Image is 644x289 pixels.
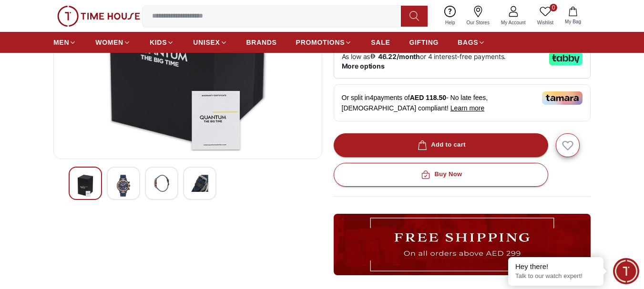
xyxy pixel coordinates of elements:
div: Chat Widget [613,258,639,284]
a: UNISEX [193,34,227,51]
img: Quantum Men's Black Dial Chronograph Watch - HNG956.351 [77,175,94,197]
span: Learn more [450,104,485,112]
img: Quantum Men's Black Dial Chronograph Watch - HNG956.351 [115,175,132,197]
div: Add to cart [416,140,466,150]
span: KIDS [150,38,167,47]
span: PROMOTIONS [296,38,345,47]
a: BAGS [458,34,485,51]
span: GIFTING [409,38,439,47]
span: Wishlist [533,19,557,26]
img: Quantum Men's Black Dial Chronograph Watch - HNG956.351 [191,175,208,192]
span: My Bag [561,18,585,25]
span: Help [441,19,459,26]
img: ... [334,214,591,275]
span: BRANDS [246,38,277,47]
a: MEN [53,34,76,51]
img: ... [57,6,140,27]
span: SALE [371,38,390,47]
span: AED 118.50 [410,94,446,101]
div: Or split in 4 payments of - No late fees, [DEMOGRAPHIC_DATA] compliant! [334,84,591,121]
a: BRANDS [246,34,277,51]
span: Our Stores [463,19,493,26]
span: WOMEN [95,38,123,47]
p: Talk to our watch expert! [515,272,596,280]
a: GIFTING [409,34,439,51]
a: KIDS [150,34,174,51]
span: My Account [497,19,530,26]
a: WOMEN [95,34,131,51]
a: SALE [371,34,390,51]
img: Tamara [542,91,583,105]
div: Hey there! [515,262,596,271]
button: Add to cart [334,133,548,157]
div: Buy Now [419,169,462,180]
span: UNISEX [193,38,220,47]
span: MEN [53,38,69,47]
img: Quantum Men's Black Dial Chronograph Watch - HNG956.351 [153,175,170,192]
a: PROMOTIONS [296,34,352,51]
button: Buy Now [334,163,548,187]
span: BAGS [458,38,478,47]
span: 0 [550,4,557,11]
button: My Bag [559,5,587,27]
a: Our Stores [461,4,495,28]
a: Help [440,4,461,28]
a: 0Wishlist [532,4,559,28]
